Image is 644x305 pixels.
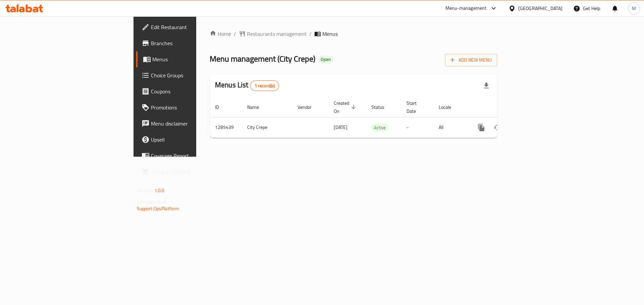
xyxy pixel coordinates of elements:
[251,83,279,89] span: 1 record(s)
[439,103,460,111] span: Locale
[136,83,241,99] a: Coupons
[450,56,492,64] span: Add New Menu
[247,30,307,38] span: Restaurants management
[210,51,315,66] span: Menu management ( City Crepe )
[151,39,236,47] span: Branches
[489,120,505,136] button: Change Status
[445,54,497,66] button: Add New Menu
[136,35,241,51] a: Branches
[632,5,636,12] span: M
[433,117,468,138] td: All
[151,87,236,95] span: Coupons
[210,30,497,38] nav: breadcrumb
[151,120,236,128] span: Menu disclaimer
[136,148,241,164] a: Coverage Report
[210,97,543,138] table: enhanced table
[478,78,494,94] div: Export file
[250,80,279,91] div: Total records count
[137,198,168,206] span: Get support on:
[334,99,358,115] span: Created On
[136,19,241,35] a: Edit Restaurant
[334,123,347,132] span: [DATE]
[152,55,236,63] span: Menus
[136,99,241,116] a: Promotions
[309,30,312,38] li: /
[518,5,562,12] div: [GEOGRAPHIC_DATA]
[473,120,489,136] button: more
[136,51,241,67] a: Menus
[371,124,388,132] div: Active
[137,186,153,195] span: Version:
[136,67,241,83] a: Choice Groups
[151,71,236,79] span: Choice Groups
[242,117,292,138] td: City Crepe
[136,164,241,180] a: Grocery Checklist
[136,116,241,132] a: Menu disclaimer
[154,186,165,195] span: 1.0.0
[318,56,333,64] div: Open
[239,30,307,38] a: Restaurants management
[136,132,241,148] a: Upsell
[371,103,393,111] span: Status
[151,152,236,160] span: Coverage Report
[137,204,179,213] a: Support.OpsPlatform
[151,103,236,111] span: Promotions
[445,4,487,12] div: Menu-management
[298,103,320,111] span: Vendor
[247,103,268,111] span: Name
[371,124,388,132] span: Active
[401,117,433,138] td: -
[468,97,543,118] th: Actions
[215,80,279,91] h2: Menus List
[318,57,333,62] span: Open
[215,103,228,111] span: ID
[151,23,236,31] span: Edit Restaurant
[322,30,338,38] span: Menus
[151,168,236,176] span: Grocery Checklist
[151,136,236,144] span: Upsell
[407,99,425,115] span: Start Date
